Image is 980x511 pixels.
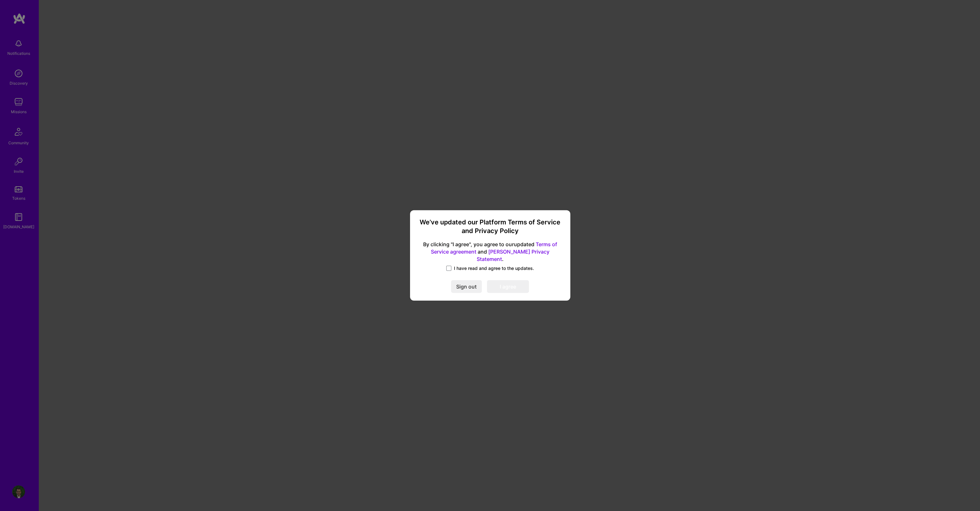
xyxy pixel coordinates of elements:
[477,248,549,262] a: [PERSON_NAME] Privacy Statement
[454,265,534,272] span: I have read and agree to the updates.
[451,280,482,293] button: Sign out
[418,218,563,236] h3: We’ve updated our Platform Terms of Service and Privacy Policy
[431,241,557,255] a: Terms of Service agreement
[418,241,563,263] span: By clicking "I agree", you agree to our updated and .
[487,280,529,293] button: I agree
